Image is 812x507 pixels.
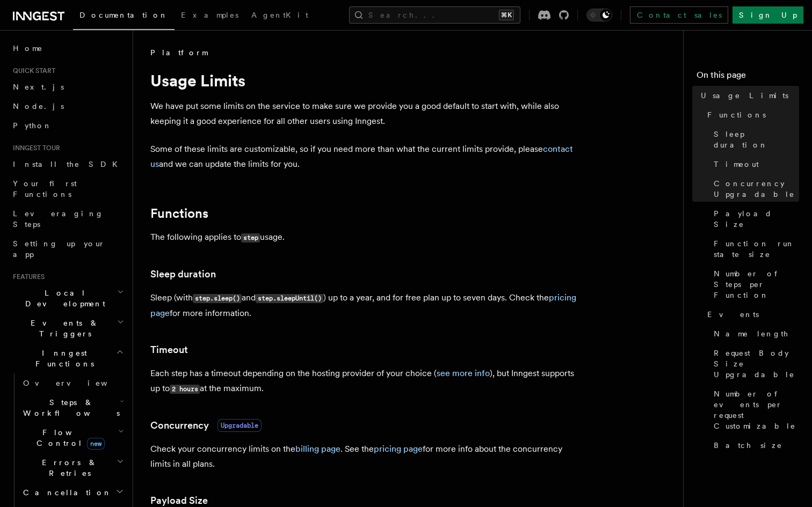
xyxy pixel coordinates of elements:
[251,11,308,19] span: AgentKit
[9,174,126,204] a: Your first Functions
[714,159,759,170] span: Timeout
[709,324,799,343] a: Name length
[707,309,759,320] span: Events
[714,440,782,451] span: Batch size
[703,305,799,324] a: Events
[150,230,580,245] p: The following applies to usage.
[19,453,126,483] button: Errors & Retries
[295,444,340,454] a: billing page
[13,209,104,229] span: Leveraging Steps
[9,318,117,339] span: Events & Triggers
[9,348,116,369] span: Inngest Functions
[9,39,126,58] a: Home
[499,10,514,20] kbd: ⌘K
[349,6,520,24] button: Search...⌘K
[150,366,580,396] p: Each step has a timeout depending on the hosting provider of your choice ( ), but Inngest support...
[9,273,45,281] span: Features
[150,71,580,90] h1: Usage Limits
[701,90,788,101] span: Usage Limits
[13,121,52,130] span: Python
[714,388,799,431] span: Number of events per request Customizable
[714,348,799,380] span: Request Body Size Upgradable
[709,155,799,174] a: Timeout
[150,142,580,172] p: Some of these limits are customizable, so if you need more than what the current limits provide, ...
[19,457,117,479] span: Errors & Retries
[733,6,803,24] a: Sign Up
[709,234,799,264] a: Function run state size
[714,129,799,150] span: Sleep duration
[13,83,64,91] span: Next.js
[709,124,799,155] a: Sleep duration
[707,109,766,120] span: Functions
[697,86,799,105] a: Usage Limits
[9,67,55,75] span: Quick start
[13,239,105,259] span: Setting up your app
[709,264,799,305] a: Number of Steps per Function
[19,397,120,418] span: Steps & Workflows
[150,290,580,321] p: Sleep (with and ) up to a year, and for free plan up to seven days. Check the for more information.
[9,313,126,343] button: Events & Triggers
[256,294,323,303] code: step.sleepUntil()
[709,436,799,455] a: Batch size
[150,206,208,221] a: Functions
[9,77,126,97] a: Next.js
[19,423,126,453] button: Flow Controlnew
[23,379,134,387] span: Overview
[73,3,175,30] a: Documentation
[241,233,260,243] code: step
[79,11,168,19] span: Documentation
[374,444,423,454] a: pricing page
[150,99,580,129] p: We have put some limits on the service to make sure we provide you a good default to start with, ...
[150,342,188,357] a: Timeout
[13,102,64,111] span: Node.js
[9,283,126,313] button: Local Development
[9,97,126,116] a: Node.js
[13,179,77,199] span: Your first Functions
[19,483,126,502] button: Cancellation
[150,47,207,58] span: Platform
[13,160,124,168] span: Install the SDK
[87,438,105,450] span: new
[245,3,315,29] a: AgentKit
[150,267,216,282] a: Sleep duration
[714,178,799,200] span: Concurrency Upgradable
[19,487,112,498] span: Cancellation
[9,116,126,135] a: Python
[709,174,799,204] a: Concurrency Upgradable
[19,373,126,393] a: Overview
[13,43,43,54] span: Home
[218,419,262,432] span: Upgradable
[175,3,245,29] a: Examples
[9,144,60,152] span: Inngest tour
[170,385,200,394] code: 2 hours
[193,294,242,303] code: step.sleep()
[586,9,612,21] button: Toggle dark mode
[630,6,728,24] a: Contact sales
[9,234,126,264] a: Setting up your app
[703,105,799,124] a: Functions
[9,343,126,373] button: Inngest Functions
[437,368,490,378] a: see more info
[714,268,799,300] span: Number of Steps per Function
[9,288,117,309] span: Local Development
[709,204,799,234] a: Payload Size
[150,442,580,472] p: Check your concurrency limits on the . See the for more info about the concurrency limits in all ...
[714,238,799,260] span: Function run state size
[697,69,799,86] h4: On this page
[709,343,799,384] a: Request Body Size Upgradable
[181,11,238,19] span: Examples
[150,418,262,433] a: ConcurrencyUpgradable
[714,208,799,230] span: Payload Size
[709,384,799,436] a: Number of events per request Customizable
[19,393,126,423] button: Steps & Workflows
[19,427,118,449] span: Flow Control
[9,155,126,174] a: Install the SDK
[9,204,126,234] a: Leveraging Steps
[714,328,789,339] span: Name length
